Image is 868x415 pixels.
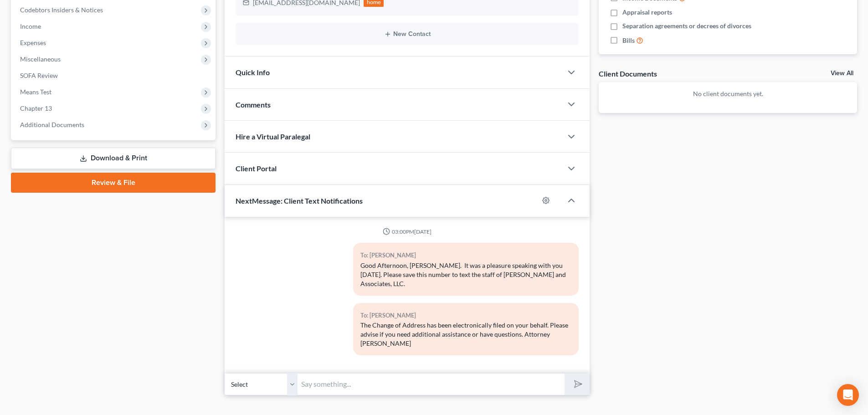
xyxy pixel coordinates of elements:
span: Chapter 13 [20,104,52,112]
span: Client Portal [236,164,277,173]
span: Means Test [20,88,51,96]
div: Good Afternoon, [PERSON_NAME]. It was a pleasure speaking with you [DATE]. Please save this numbe... [360,261,571,288]
span: Separation agreements or decrees of divorces [622,21,751,31]
input: Say something... [298,373,565,395]
div: To: [PERSON_NAME] [360,310,571,321]
span: Comments [236,100,271,109]
div: The Change of Address has been electronically filed on your behalf. Please advise if you need add... [360,321,571,348]
span: Hire a Virtual Paralegal [236,132,310,141]
div: To: [PERSON_NAME] [360,250,571,261]
span: Bills [622,36,635,45]
span: SOFA Review [20,72,58,79]
div: Client Documents [599,69,657,78]
span: Appraisal reports [622,8,672,17]
span: Codebtors Insiders & Notices [20,6,103,14]
a: View All [831,70,853,77]
span: Miscellaneous [20,55,61,63]
a: Review & File [11,173,216,193]
span: Quick Info [236,68,270,77]
a: SOFA Review [13,67,216,84]
a: Download & Print [11,148,216,169]
span: NextMessage: Client Text Notifications [236,196,363,205]
button: New Contact [243,31,571,38]
div: Open Intercom Messenger [837,384,859,406]
span: Income [20,22,41,30]
span: Additional Documents [20,121,84,128]
p: No client documents yet. [606,89,850,98]
span: Expenses [20,39,46,46]
div: 03:00PM[DATE] [236,228,579,236]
